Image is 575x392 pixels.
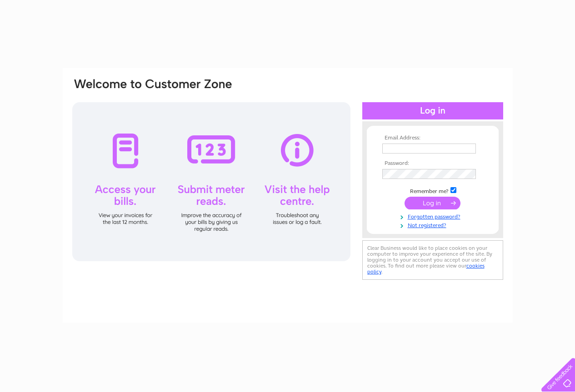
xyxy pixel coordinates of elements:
[382,212,485,220] a: Forgotten password?
[362,240,503,280] div: Clear Business would like to place cookies on your computer to improve your experience of the sit...
[380,186,485,195] td: Remember me?
[380,135,485,141] th: Email Address:
[380,160,485,167] th: Password:
[382,220,485,229] a: Not registered?
[367,263,485,275] a: cookies policy
[405,197,460,209] input: Submit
